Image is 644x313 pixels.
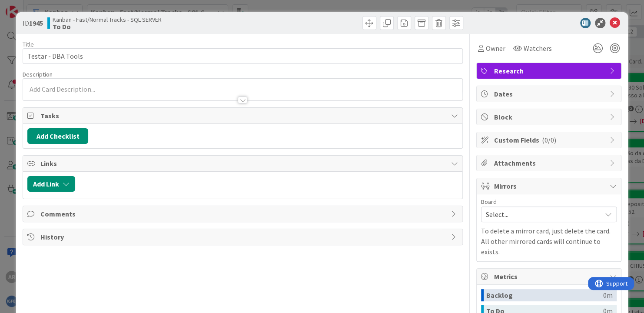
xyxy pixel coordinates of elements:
[494,181,605,191] span: Mirrors
[486,43,505,53] span: Owner
[524,43,552,53] span: Watchers
[494,66,605,76] span: Research
[481,199,497,205] span: Board
[494,271,605,282] span: Metrics
[27,128,88,144] button: Add Checklist
[494,89,605,99] span: Dates
[494,135,605,145] span: Custom Fields
[40,110,447,121] span: Tasks
[486,289,603,301] div: Backlog
[23,70,53,78] span: Description
[40,209,447,219] span: Comments
[27,176,75,192] button: Add Link
[23,48,463,64] input: type card name here...
[40,158,447,169] span: Links
[23,40,34,48] label: Title
[18,1,40,12] span: Support
[542,136,556,144] span: ( 0/0 )
[481,226,617,257] p: To delete a mirror card, just delete the card. All other mirrored cards will continue to exists.
[494,158,605,168] span: Attachments
[494,112,605,122] span: Block
[486,208,597,220] span: Select...
[23,18,43,28] span: ID
[40,232,447,242] span: History
[53,23,162,30] b: To Do
[603,289,613,301] div: 0m
[53,16,162,23] span: Kanban - Fast/Normal Tracks - SQL SERVER
[29,19,43,27] b: 1945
